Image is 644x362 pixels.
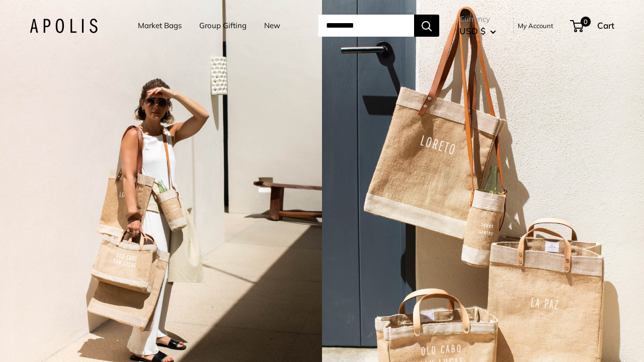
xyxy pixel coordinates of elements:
[571,18,614,34] a: 0 Cart
[264,19,280,33] a: New
[518,20,553,32] a: My Account
[30,19,98,33] img: Apolis
[318,15,414,37] input: Search...
[199,19,247,33] a: Group Gifting
[138,19,182,33] a: Market Bags
[581,17,591,27] span: 0
[459,26,486,36] span: USD $
[414,15,439,37] button: Search
[459,23,496,39] button: USD $
[597,20,614,31] span: Cart
[459,12,496,26] span: Currency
